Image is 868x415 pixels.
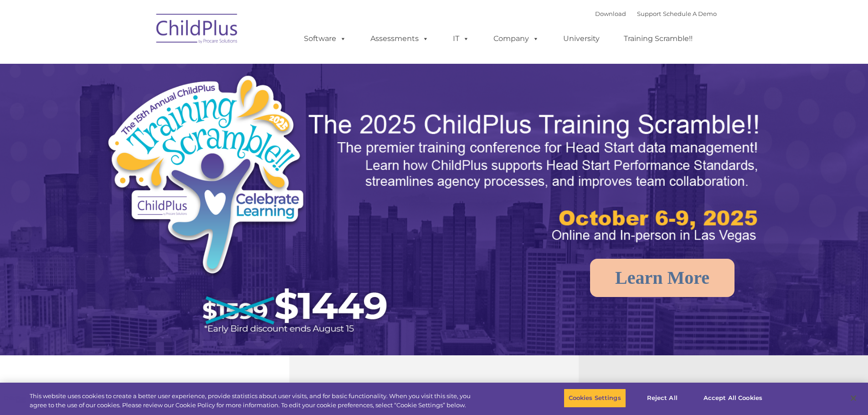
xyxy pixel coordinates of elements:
[361,30,438,48] a: Assessments
[637,10,661,17] a: Support
[595,10,626,17] a: Download
[127,60,154,67] span: Last name
[30,392,478,410] div: This website uses cookies to create a better user experience, provide statistics about user visit...
[295,30,355,48] a: Software
[127,97,165,104] span: Phone number
[699,389,767,408] button: Accept All Cookies
[554,30,609,48] a: University
[152,7,243,53] img: ChildPlus by Procare Solutions
[590,259,734,297] a: Learn More
[484,30,548,48] a: Company
[564,389,626,408] button: Cookies Settings
[843,388,863,408] button: Close
[595,10,717,17] font: |
[615,30,702,48] a: Training Scramble!!
[663,10,717,17] a: Schedule A Demo
[444,30,478,48] a: IT
[634,389,691,408] button: Reject All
